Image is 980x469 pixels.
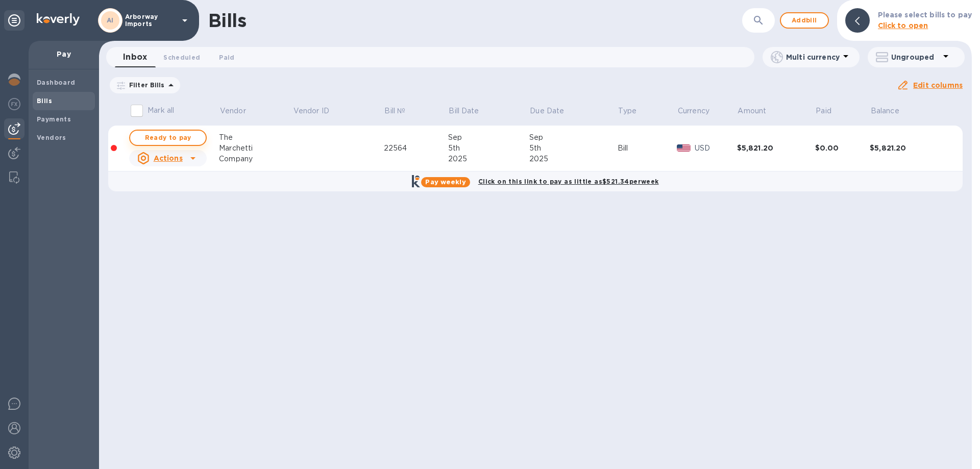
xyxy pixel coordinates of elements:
[871,106,913,116] span: Balance
[293,106,342,116] span: Vendor ID
[123,50,147,64] span: Inbox
[37,79,76,86] b: Dashboard
[219,52,234,63] span: Paid
[138,132,198,144] span: Ready to pay
[878,11,972,19] b: Please select bills to pay
[293,106,329,116] p: Vendor ID
[786,52,840,62] p: Multi currency
[208,10,246,31] h1: Bills
[618,106,650,116] span: Type
[815,143,870,153] div: $0.00
[219,143,292,154] div: Marchetti
[780,12,829,29] button: Addbill
[529,132,618,143] div: Sep
[878,21,928,30] b: Click to open
[37,115,71,123] b: Payments
[219,154,292,164] div: Company
[37,97,52,105] b: Bills
[148,105,174,116] p: Mark all
[384,106,419,116] span: Bill №
[737,143,815,153] div: $5,821.20
[816,106,845,116] span: Paid
[125,13,176,28] p: Arborway Imports
[384,143,448,154] div: 22564
[448,143,529,154] div: 5th
[37,13,80,26] img: Logo
[219,132,292,143] div: The
[695,143,737,154] p: USD
[8,98,20,110] img: Foreign exchange
[449,106,479,116] p: Bill Date
[125,81,165,89] p: Filter Bills
[870,143,948,153] div: $5,821.20
[913,81,963,89] u: Edit columns
[448,132,529,143] div: Sep
[220,106,259,116] span: Vendor
[618,143,677,154] div: Bill
[738,106,779,116] span: Amount
[891,52,940,62] p: Ungrouped
[220,106,246,116] p: Vendor
[618,106,636,116] p: Type
[677,144,691,152] img: USD
[530,106,577,116] span: Due Date
[738,106,766,116] p: Amount
[107,16,114,24] b: AI
[163,52,200,63] span: Scheduled
[449,106,492,116] span: Bill Date
[37,49,91,59] p: Pay
[478,178,659,185] b: Click on this link to pay as little as $521.34 per week
[384,106,405,116] p: Bill №
[816,106,831,116] p: Paid
[789,14,820,27] span: Add bill
[129,130,207,146] button: Ready to pay
[529,143,618,154] div: 5th
[37,134,66,141] b: Vendors
[678,106,709,116] p: Currency
[530,106,564,116] p: Due Date
[154,154,183,162] u: Actions
[871,106,899,116] p: Balance
[529,154,618,164] div: 2025
[4,10,24,31] div: Unpin categories
[448,154,529,164] div: 2025
[425,178,465,186] b: Pay weekly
